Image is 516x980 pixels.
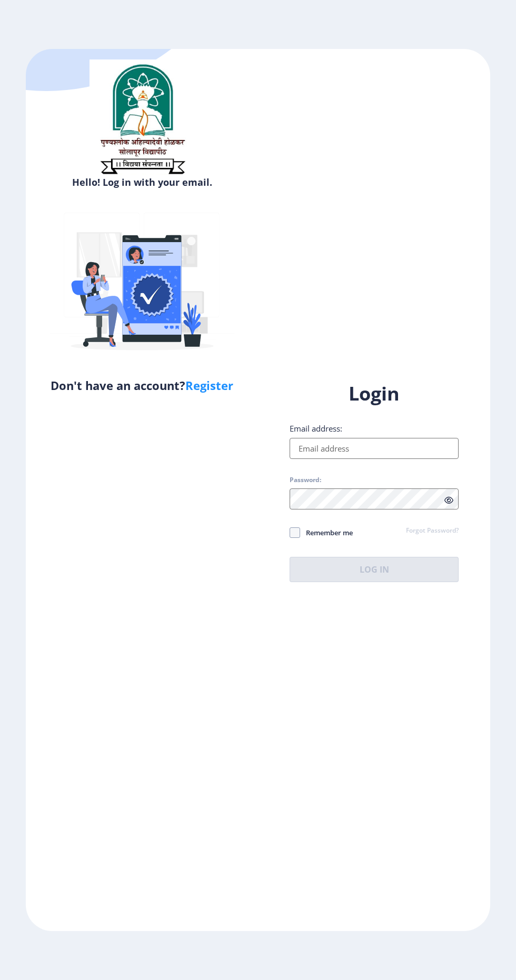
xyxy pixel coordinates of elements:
[290,557,459,582] button: Log In
[290,438,459,459] input: Email address
[34,176,250,188] h6: Hello! Log in with your email.
[406,526,459,536] a: Forgot Password?
[300,526,353,539] span: Remember me
[90,59,195,178] img: sulogo.png
[290,423,342,434] label: Email address:
[185,377,233,393] a: Register
[50,193,234,377] img: Verified-rafiki.svg
[290,476,321,484] label: Password:
[34,377,250,394] h5: Don't have an account?
[290,381,459,406] h1: Login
